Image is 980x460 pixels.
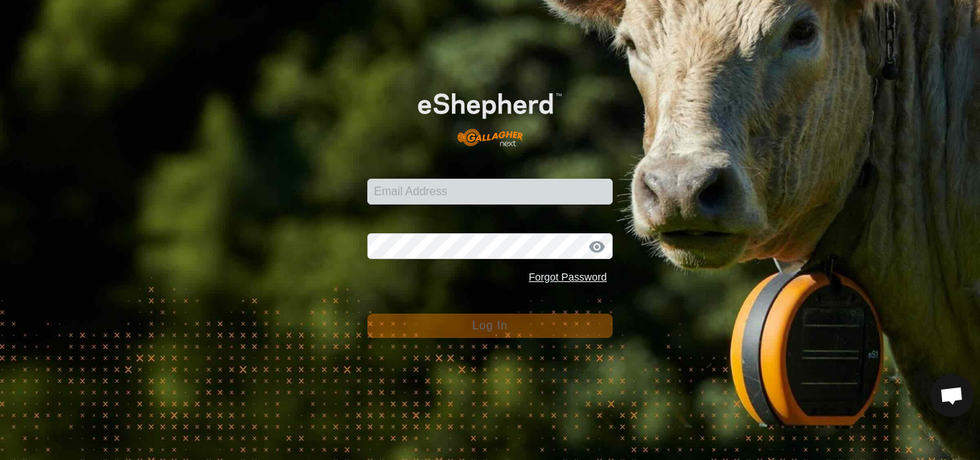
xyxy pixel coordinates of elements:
span: Log In [472,319,507,332]
input: Email Address [367,179,613,205]
a: Open chat [930,374,974,417]
button: Log In [367,314,613,338]
a: Forgot Password [529,271,607,283]
img: E-shepherd Logo [392,72,588,156]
